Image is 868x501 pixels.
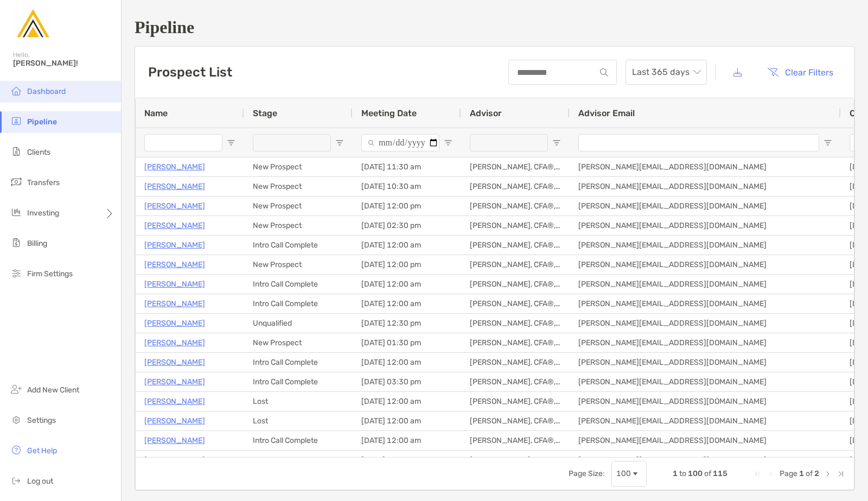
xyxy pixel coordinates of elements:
[673,469,678,478] span: 1
[10,443,23,456] img: get-help icon
[10,413,23,426] img: settings icon
[353,196,461,215] div: [DATE] 12:00 pm
[353,411,461,430] div: [DATE] 12:00 am
[144,434,205,447] a: [PERSON_NAME]
[144,297,205,310] a: [PERSON_NAME]
[144,453,205,467] a: [PERSON_NAME]
[244,333,353,352] div: New Prospect
[461,294,570,313] div: [PERSON_NAME], CFA®, CEPA®
[461,353,570,372] div: [PERSON_NAME], CFA®, CEPA®
[578,134,819,151] input: Advisor Email Filter Input
[361,108,417,118] span: Meeting Date
[244,294,353,313] div: Intro Call Complete
[611,461,647,487] div: Page Size
[244,353,353,372] div: Intro Call Complete
[461,411,570,430] div: [PERSON_NAME], CFA®, CEPA®
[244,236,353,255] div: Intro Call Complete
[144,316,205,330] a: [PERSON_NAME]
[461,157,570,176] div: [PERSON_NAME], CFA®, CEPA®
[144,199,205,213] p: [PERSON_NAME]
[570,196,841,215] div: [PERSON_NAME][EMAIL_ADDRESS][DOMAIN_NAME]
[244,275,353,294] div: Intro Call Complete
[353,177,461,196] div: [DATE] 10:30 am
[461,177,570,196] div: [PERSON_NAME], CFA®, CEPA®
[461,236,570,255] div: [PERSON_NAME], CFA®, CEPA®
[10,474,23,487] img: logout icon
[144,180,205,193] a: [PERSON_NAME]
[144,336,205,350] a: [PERSON_NAME]
[824,138,832,147] button: Open Filter Menu
[461,431,570,450] div: [PERSON_NAME], CFA®, CEPA®
[27,87,66,96] span: Dashboard
[570,236,841,255] div: [PERSON_NAME][EMAIL_ADDRESS][DOMAIN_NAME]
[144,108,168,118] span: Name
[570,255,841,274] div: [PERSON_NAME][EMAIL_ADDRESS][DOMAIN_NAME]
[570,314,841,333] div: [PERSON_NAME][EMAIL_ADDRESS][DOMAIN_NAME]
[148,65,232,80] h3: Prospect List
[244,314,353,333] div: Unqualified
[570,392,841,411] div: [PERSON_NAME][EMAIL_ADDRESS][DOMAIN_NAME]
[27,239,47,248] span: Billing
[461,392,570,411] div: [PERSON_NAME], CFA®, CEPA®
[144,414,205,428] a: [PERSON_NAME]
[244,255,353,274] div: New Prospect
[353,372,461,391] div: [DATE] 03:30 pm
[335,138,344,147] button: Open Filter Menu
[688,469,703,478] span: 100
[353,236,461,255] div: [DATE] 12:00 am
[461,255,570,274] div: [PERSON_NAME], CFA®, CEPA®
[10,145,23,158] img: clients icon
[570,333,841,352] div: [PERSON_NAME][EMAIL_ADDRESS][DOMAIN_NAME]
[144,134,222,151] input: Name Filter Input
[704,469,711,478] span: of
[353,157,461,176] div: [DATE] 11:30 am
[144,277,205,291] a: [PERSON_NAME]
[353,255,461,274] div: [DATE] 12:00 pm
[144,238,205,252] a: [PERSON_NAME]
[244,196,353,215] div: New Prospect
[244,451,353,470] div: Intro Call Complete
[353,314,461,333] div: [DATE] 12:30 pm
[361,134,439,151] input: Meeting Date Filter Input
[570,157,841,176] div: [PERSON_NAME][EMAIL_ADDRESS][DOMAIN_NAME]
[570,431,841,450] div: [PERSON_NAME][EMAIL_ADDRESS][DOMAIN_NAME]
[244,372,353,391] div: Intro Call Complete
[144,258,205,271] a: [PERSON_NAME]
[570,275,841,294] div: [PERSON_NAME][EMAIL_ADDRESS][DOMAIN_NAME]
[552,138,561,147] button: Open Filter Menu
[814,469,819,478] span: 2
[144,160,205,174] a: [PERSON_NAME]
[461,333,570,352] div: [PERSON_NAME], CFA®, CEPA®
[679,469,686,478] span: to
[27,208,59,218] span: Investing
[353,451,461,470] div: [DATE] 12:00 am
[244,157,353,176] div: New Prospect
[253,108,277,118] span: Stage
[10,383,23,396] img: add_new_client icon
[10,236,23,249] img: billing icon
[10,175,23,188] img: transfers icon
[569,469,605,478] div: Page Size:
[27,148,50,157] span: Clients
[353,216,461,235] div: [DATE] 02:30 pm
[570,294,841,313] div: [PERSON_NAME][EMAIL_ADDRESS][DOMAIN_NAME]
[10,267,23,280] img: firm-settings icon
[144,219,205,232] a: [PERSON_NAME]
[461,451,570,470] div: [PERSON_NAME], CFA®, CEPA®
[244,392,353,411] div: Lost
[227,138,235,147] button: Open Filter Menu
[780,469,797,478] span: Page
[10,84,23,97] img: dashboard icon
[353,333,461,352] div: [DATE] 01:30 pm
[570,177,841,196] div: [PERSON_NAME][EMAIL_ADDRESS][DOMAIN_NAME]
